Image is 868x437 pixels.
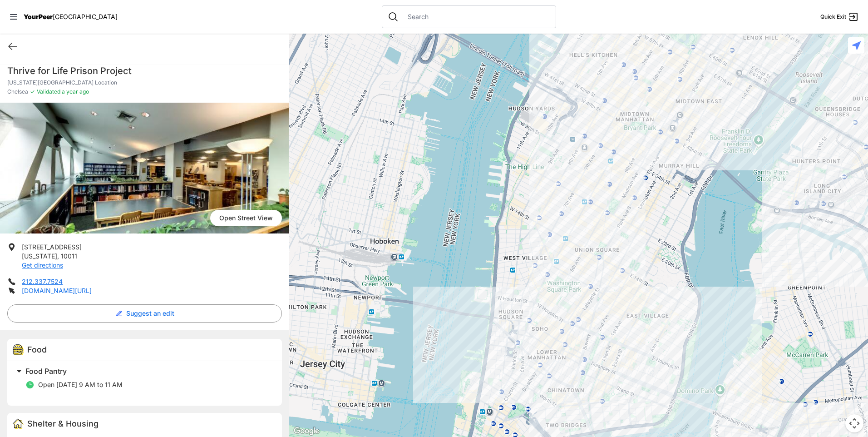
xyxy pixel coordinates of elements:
a: 212.337.7524 [22,278,63,285]
span: [US_STATE] [22,252,57,260]
span: Validated [37,88,60,95]
h1: Thrive for Life Prison Project [7,65,282,77]
span: Chelsea [7,88,28,95]
button: Map camera controls [845,414,863,432]
a: Open Street View [210,210,282,226]
span: Suggest an edit [126,309,174,318]
span: 10011 [61,252,77,260]
span: a year ago [60,88,89,95]
a: Open this area in Google Maps (opens a new window) [291,425,321,437]
button: Suggest an edit [7,304,282,323]
span: Quick Exit [820,13,846,20]
a: [DOMAIN_NAME][URL] [22,287,92,294]
span: [GEOGRAPHIC_DATA] [53,13,118,20]
p: [US_STATE][GEOGRAPHIC_DATA] Location [7,79,282,86]
a: YourPeer[GEOGRAPHIC_DATA] [24,14,118,20]
span: Open [DATE] 9 AM to 11 AM [38,381,123,388]
span: [STREET_ADDRESS] [22,243,82,251]
a: Quick Exit [820,11,859,22]
input: Search [402,12,550,21]
a: Get directions [22,261,63,269]
span: Shelter & Housing [27,419,99,428]
span: Food Pantry [25,367,67,376]
span: YourPeer [24,13,53,20]
span: Food [27,345,47,354]
span: , [57,252,59,260]
span: ✓ [30,88,35,95]
img: Google [291,425,321,437]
